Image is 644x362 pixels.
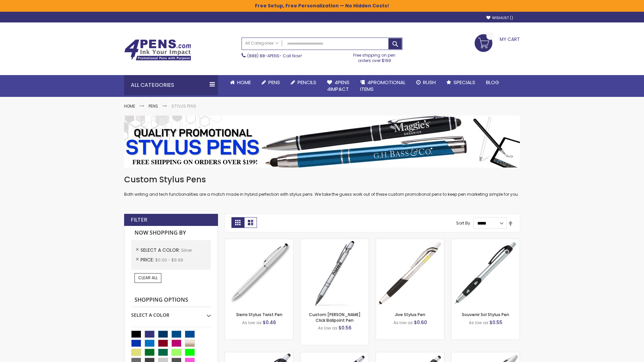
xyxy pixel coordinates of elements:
[376,239,444,244] a: Jive Stylus Pen-Silver
[247,53,279,59] a: (888) 88-4PENS
[318,325,337,331] span: As low as
[237,79,251,86] span: Home
[414,319,427,326] span: $0.60
[469,320,488,325] span: As low as
[395,312,425,317] a: Jive Stylus Pen
[124,39,191,61] img: 4Pens Custom Pens and Promotional Products
[131,216,147,224] strong: Filter
[411,75,441,90] a: Rush
[242,38,282,49] a: All Categories
[141,247,181,253] span: Select A Color
[131,307,211,318] div: Select A Color
[355,75,411,97] a: 4PROMOTIONALITEMS
[338,324,352,331] span: $0.56
[245,41,279,46] span: All Categories
[456,220,470,226] label: Sort By
[138,275,158,281] span: Clear All
[489,319,502,326] span: $0.55
[124,174,520,197] div: Both writing and tech functionalities are a match made in hybrid perfection with stylus pens. We ...
[327,79,350,93] span: 4Pens 4impact
[124,75,218,95] div: All Categories
[301,352,369,358] a: Epiphany Stylus Pens-Silver
[481,75,504,90] a: Blog
[247,53,302,59] span: - Call Now!
[423,79,436,86] span: Rush
[441,75,481,90] a: Specials
[451,352,520,358] a: Twist Highlighter-Pen Stylus Combo-Silver
[124,116,520,168] img: Stylus Pens
[451,239,520,307] img: Souvenir Sol Stylus Pen-Silver
[322,75,355,97] a: 4Pens4impact
[301,239,369,244] a: Custom Alex II Click Ballpoint Pen-Silver
[124,103,135,109] a: Home
[155,257,183,263] span: $0.00 - $9.99
[376,352,444,358] a: Souvenir® Emblem Stylus Pen-Silver
[285,75,322,90] a: Pencils
[131,226,211,240] strong: Now Shopping by
[225,239,293,244] a: Stypen-35-Silver
[225,239,293,307] img: Stypen-35-Silver
[453,79,475,86] span: Specials
[486,79,499,86] span: Blog
[309,312,361,323] a: Custom [PERSON_NAME] Click Ballpoint Pen
[486,15,513,20] a: Wishlist
[393,320,413,325] span: As low as
[231,217,244,228] strong: Grid
[236,312,282,317] a: Sierra Stylus Twist Pen
[298,79,316,86] span: Pencils
[141,256,155,263] span: Price
[268,79,280,86] span: Pens
[149,103,158,109] a: Pens
[124,174,520,185] h1: Custom Stylus Pens
[263,319,276,326] span: $0.46
[301,239,369,307] img: Custom Alex II Click Ballpoint Pen-Silver
[346,50,403,63] div: Free shipping on pen orders over $199
[225,75,256,90] a: Home
[171,103,196,109] strong: Stylus Pens
[242,320,262,325] span: As low as
[451,239,520,244] a: Souvenir Sol Stylus Pen-Silver
[225,352,293,358] a: React Stylus Grip Pen-Silver
[376,239,444,307] img: Jive Stylus Pen-Silver
[256,75,285,90] a: Pens
[360,79,406,93] span: 4PROMOTIONAL ITEMS
[462,312,509,317] a: Souvenir Sol Stylus Pen
[135,273,161,283] a: Clear All
[181,247,192,253] span: Silver
[131,293,211,307] strong: Shopping Options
